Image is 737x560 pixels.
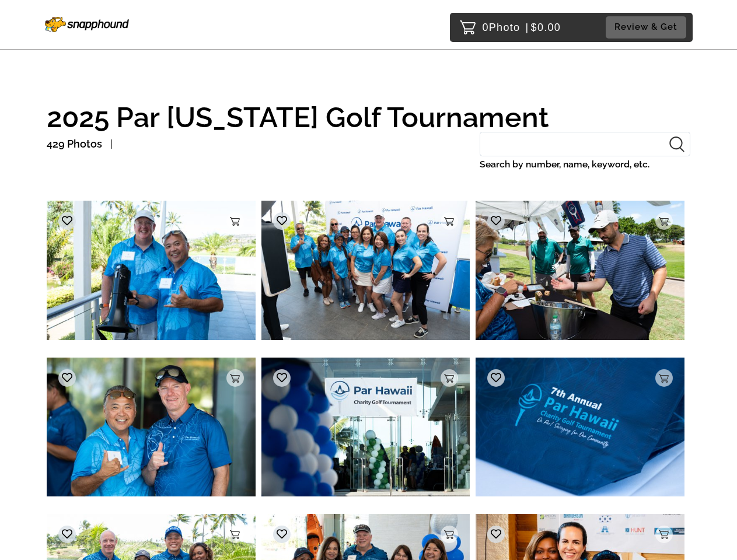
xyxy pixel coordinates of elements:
h1: 2025 Par [US_STATE] Golf Tournament [47,103,690,132]
img: 220315 [47,358,256,496]
span: Photo [489,18,521,37]
img: 220323 [476,358,684,496]
img: 220256 [261,358,470,496]
img: 220667 [476,201,684,339]
img: Snapphound Logo [45,17,129,32]
span: | [526,22,529,33]
p: 429 Photos [47,135,102,153]
img: 220453 [47,201,256,339]
p: 0 $0.00 [483,18,561,37]
a: Review & Get [606,16,690,38]
button: Review & Get [606,16,686,38]
img: 220446 [261,201,470,339]
label: Search by number, name, keyword, etc. [480,156,690,173]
